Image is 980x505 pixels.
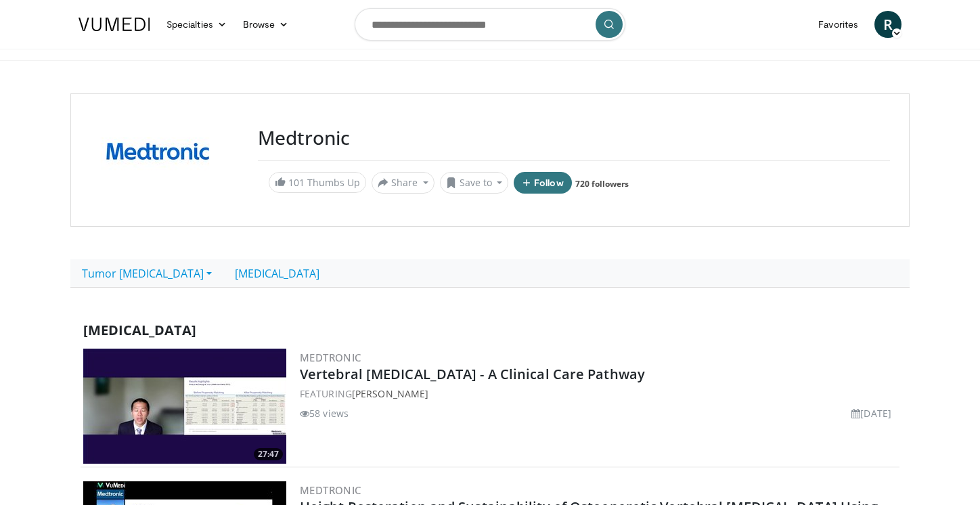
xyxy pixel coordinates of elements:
a: Medtronic [300,351,361,364]
button: Share [372,172,435,194]
span: 27:47 [254,448,283,460]
a: 101 Thumbs Up [269,172,366,193]
li: [DATE] [851,406,891,420]
span: 101 [288,176,305,189]
input: Search topics, interventions [355,8,625,41]
img: VuMedi Logo [79,18,150,31]
div: FEATURING [300,387,897,401]
a: [MEDICAL_DATA] [223,259,331,288]
a: 720 followers [575,178,629,190]
img: 07f3d5e8-2184-4f98-b1ac-8a3f7f06b6b9.300x170_q85_crop-smart_upscale.jpg [83,349,286,464]
button: Save to [440,172,509,194]
li: 58 views [300,406,349,420]
a: Tumor [MEDICAL_DATA] [70,259,223,288]
a: Vertebral [MEDICAL_DATA] - A Clinical Care Pathway [300,365,645,383]
a: [PERSON_NAME] [352,387,428,400]
a: R [874,11,901,38]
a: Favorites [810,11,866,38]
a: Specialties [158,11,235,38]
a: 27:47 [83,349,286,464]
button: Follow [514,172,572,194]
span: [MEDICAL_DATA] [83,321,196,339]
h3: Medtronic [258,127,890,150]
a: Medtronic [300,483,361,497]
a: Browse [235,11,297,38]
